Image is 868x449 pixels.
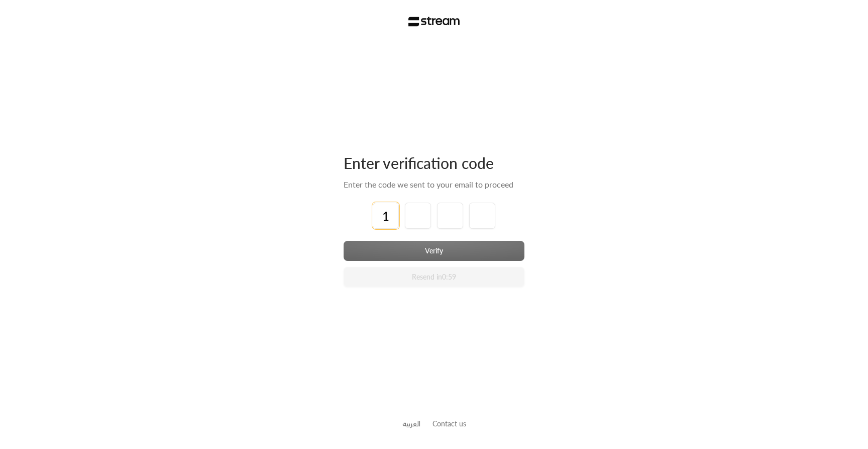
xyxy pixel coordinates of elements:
[344,178,524,191] div: Enter the code we sent to your email to proceed
[432,418,466,429] button: Contact us
[432,419,466,428] a: Contact us
[344,153,524,172] div: Enter verification code
[402,414,420,433] a: العربية
[408,17,460,27] img: Stream Logo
